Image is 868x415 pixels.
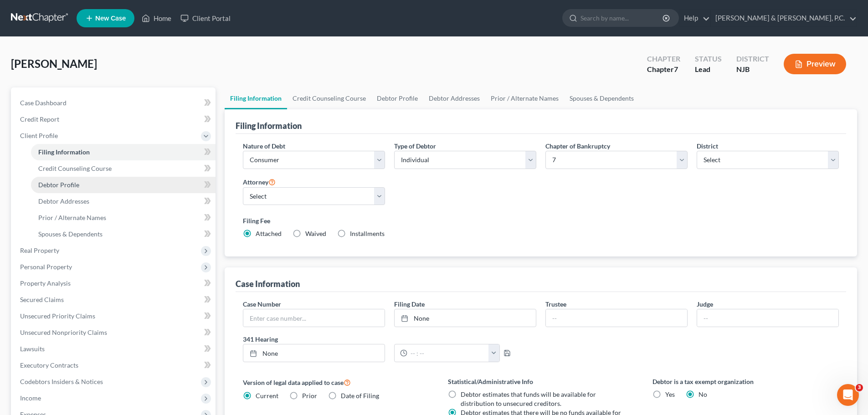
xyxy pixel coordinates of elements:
[652,377,839,386] label: Debtor is a tax exempt organization
[243,216,839,225] label: Filing Fee
[647,54,680,64] div: Chapter
[711,10,857,26] a: [PERSON_NAME] & [PERSON_NAME], P.C.
[256,230,282,237] span: Attached
[38,214,106,221] span: Prior / Alternate Names
[238,334,541,344] label: 341 Hearing
[20,345,45,353] span: Lawsuits
[31,177,216,193] a: Debtor Profile
[20,312,95,320] span: Unsecured Priority Claims
[20,263,72,271] span: Personal Property
[679,10,710,26] a: Help
[736,64,769,75] div: NJB
[695,54,722,64] div: Status
[243,377,429,388] label: Version of legal data applied to case
[31,210,216,226] a: Prior / Alternate Names
[38,230,103,238] span: Spouses & Dependents
[856,384,863,391] span: 3
[697,299,713,309] label: Judge
[448,377,634,386] label: Statistical/Administrative Info
[545,141,610,151] label: Chapter of Bankruptcy
[20,328,107,336] span: Unsecured Nonpriority Claims
[243,309,385,327] input: Enter case number...
[697,309,838,327] input: --
[20,378,103,385] span: Codebtors Insiders & Notices
[564,87,639,109] a: Spouses & Dependents
[38,164,112,172] span: Credit Counseling Course
[784,54,846,74] button: Preview
[236,120,302,131] div: Filing Information
[13,275,216,292] a: Property Analysis
[13,324,216,341] a: Unsecured Nonpriority Claims
[485,87,564,109] a: Prior / Alternate Names
[545,299,566,309] label: Trustee
[699,390,707,398] span: No
[13,341,216,357] a: Lawsuits
[11,57,97,70] span: [PERSON_NAME]
[461,390,596,407] span: Debtor estimates that funds will be available for distribution to unsecured creditors.
[394,299,425,309] label: Filing Date
[176,10,235,26] a: Client Portal
[13,95,216,111] a: Case Dashboard
[137,10,176,26] a: Home
[13,308,216,324] a: Unsecured Priority Claims
[13,357,216,374] a: Executory Contracts
[20,361,78,369] span: Executory Contracts
[341,392,379,400] span: Date of Filing
[647,64,680,75] div: Chapter
[236,278,300,289] div: Case Information
[695,64,722,75] div: Lead
[736,54,769,64] div: District
[837,384,859,406] iframe: Intercom live chat
[31,226,216,242] a: Spouses & Dependents
[95,15,126,22] span: New Case
[371,87,423,109] a: Debtor Profile
[31,193,216,210] a: Debtor Addresses
[20,296,64,303] span: Secured Claims
[674,65,678,73] span: 7
[256,392,278,400] span: Current
[243,141,285,151] label: Nature of Debt
[20,132,58,139] span: Client Profile
[546,309,687,327] input: --
[38,148,90,156] span: Filing Information
[38,197,89,205] span: Debtor Addresses
[305,230,326,237] span: Waived
[697,141,718,151] label: District
[423,87,485,109] a: Debtor Addresses
[20,99,67,107] span: Case Dashboard
[20,394,41,402] span: Income
[20,246,59,254] span: Real Property
[287,87,371,109] a: Credit Counseling Course
[302,392,317,400] span: Prior
[225,87,287,109] a: Filing Information
[243,344,385,362] a: None
[665,390,675,398] span: Yes
[31,144,216,160] a: Filing Information
[31,160,216,177] a: Credit Counseling Course
[13,292,216,308] a: Secured Claims
[243,299,281,309] label: Case Number
[13,111,216,128] a: Credit Report
[395,309,536,327] a: None
[243,176,276,187] label: Attorney
[407,344,489,362] input: -- : --
[20,279,71,287] span: Property Analysis
[38,181,79,189] span: Debtor Profile
[20,115,59,123] span: Credit Report
[394,141,436,151] label: Type of Debtor
[350,230,385,237] span: Installments
[580,10,664,26] input: Search by name...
